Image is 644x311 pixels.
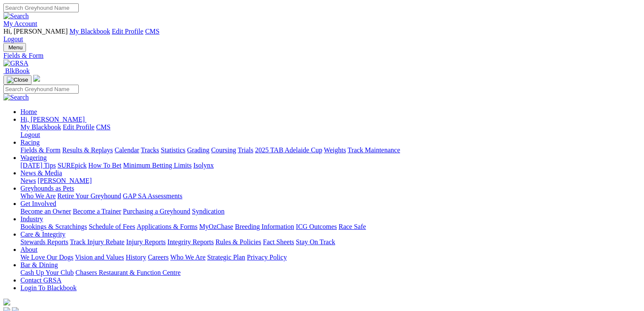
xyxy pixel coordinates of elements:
a: Hi, [PERSON_NAME] [20,116,86,123]
a: Stewards Reports [20,238,68,245]
a: Fields & Form [20,146,60,154]
a: Logout [3,35,23,43]
a: About [20,246,37,253]
a: How To Bet [89,162,122,169]
a: Schedule of Fees [89,223,135,230]
a: Get Involved [20,200,56,207]
div: Racing [20,146,641,154]
a: Cash Up Your Club [20,269,74,276]
a: Track Maintenance [348,146,400,154]
a: Breeding Information [235,223,294,230]
span: Menu [9,44,23,51]
a: Racing [20,139,40,146]
img: Close [7,77,28,83]
div: Care & Integrity [20,238,641,246]
div: My Account [3,28,641,43]
a: ICG Outcomes [296,223,337,230]
button: Toggle navigation [3,43,26,52]
a: News [20,177,36,184]
a: Fact Sheets [263,238,294,245]
a: Integrity Reports [167,238,214,245]
a: Logout [20,131,40,138]
a: We Love Our Dogs [20,254,73,261]
a: Chasers Restaurant & Function Centre [75,269,180,276]
a: Home [20,108,37,115]
a: Strategic Plan [207,254,245,261]
a: My Blackbook [20,123,61,131]
a: Edit Profile [112,28,143,35]
span: Hi, [PERSON_NAME] [20,116,85,123]
a: My Account [3,20,37,27]
a: Become an Owner [20,208,71,215]
img: logo-grsa-white.png [3,299,10,305]
a: Calendar [114,146,139,154]
a: Statistics [161,146,186,154]
button: Toggle navigation [3,75,31,85]
a: Rules & Policies [215,238,261,245]
img: Search [3,12,29,20]
a: Care & Integrity [20,231,66,238]
a: Purchasing a Greyhound [123,208,190,215]
a: History [126,254,146,261]
div: Get Involved [20,208,641,215]
a: Edit Profile [63,123,94,131]
span: BlkBook [5,67,30,74]
a: Who We Are [170,254,206,261]
a: Contact GRSA [20,277,61,284]
a: Tracks [141,146,159,154]
a: Greyhounds as Pets [20,185,74,192]
a: Stay On Track [296,238,335,245]
a: 2025 TAB Adelaide Cup [255,146,322,154]
a: Wagering [20,154,47,161]
div: Greyhounds as Pets [20,192,641,200]
a: Injury Reports [126,238,166,245]
div: Hi, [PERSON_NAME] [20,123,641,139]
img: GRSA [3,60,29,67]
a: Minimum Betting Limits [123,162,192,169]
a: Syndication [192,208,224,215]
a: Fields & Form [3,52,641,60]
a: Privacy Policy [247,254,287,261]
a: BlkBook [3,67,30,74]
a: Isolynx [193,162,214,169]
span: Hi, [PERSON_NAME] [3,28,68,35]
a: Industry [20,215,43,223]
input: Search [3,85,79,94]
div: About [20,254,641,261]
a: News & Media [20,169,62,177]
div: News & Media [20,177,641,185]
a: Track Injury Rebate [70,238,124,245]
a: Coursing [211,146,236,154]
a: Applications & Forms [137,223,197,230]
a: Bookings & Scratchings [20,223,87,230]
a: Bar & Dining [20,261,58,268]
div: Bar & Dining [20,269,641,277]
div: Industry [20,223,641,231]
a: Become a Trainer [73,208,121,215]
a: Race Safe [338,223,366,230]
a: Vision and Values [75,254,124,261]
a: CMS [145,28,160,35]
div: Wagering [20,162,641,169]
a: Login To Blackbook [20,284,77,291]
a: CMS [96,123,111,131]
a: My Blackbook [69,28,110,35]
a: GAP SA Assessments [123,192,183,200]
a: MyOzChase [199,223,233,230]
a: [DATE] Tips [20,162,56,169]
input: Search [3,3,79,12]
a: Who We Are [20,192,56,200]
a: [PERSON_NAME] [37,177,92,184]
img: logo-grsa-white.png [33,75,40,82]
a: Retire Your Greyhound [57,192,121,200]
a: Grading [187,146,209,154]
img: Search [3,94,29,101]
a: Trials [238,146,253,154]
a: Weights [324,146,346,154]
a: Results & Replays [62,146,113,154]
a: SUREpick [57,162,86,169]
a: Careers [148,254,169,261]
